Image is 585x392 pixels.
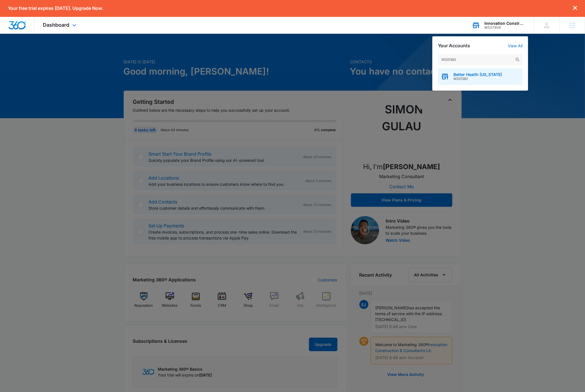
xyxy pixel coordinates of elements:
[438,68,522,85] button: Better Health [US_STATE]M331382
[484,26,526,30] div: account id
[8,6,103,11] p: Your free trial expires [DATE]. Upgrade Now.
[438,54,522,65] input: Search Accounts
[35,17,86,33] div: Dashboard
[453,77,502,81] span: M331382
[43,22,70,28] span: Dashboard
[453,72,502,77] span: Better Health [US_STATE]
[508,43,522,48] a: View All
[438,43,470,48] h2: Your Accounts
[484,21,526,26] div: account name
[573,6,577,11] button: dismiss this dialog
